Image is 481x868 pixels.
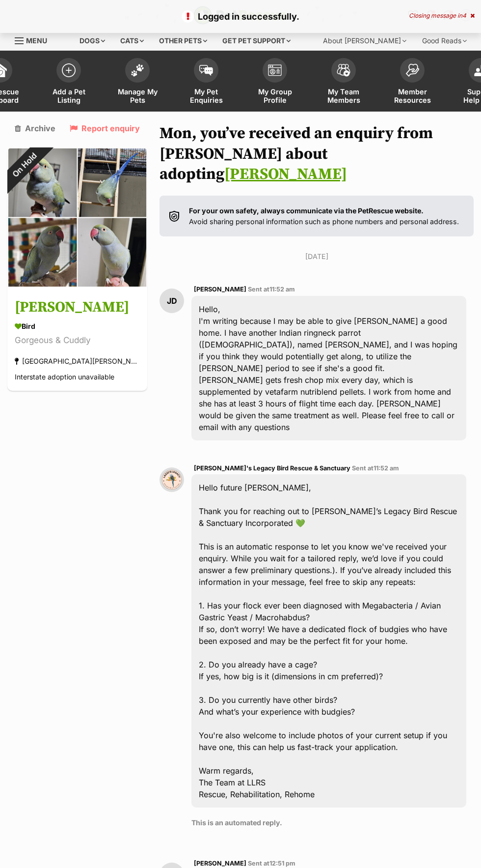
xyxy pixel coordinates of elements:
p: [DATE] [160,251,474,261]
a: Menu [15,31,54,49]
span: My Team Members [321,87,366,104]
span: 11:52 am [374,464,399,472]
img: member-resources-icon-8e73f808a243e03378d46382f2149f9095a855e16c252ad45f914b54edf8863c.svg [405,63,419,77]
div: Gorgeous & Cuddly [15,334,140,347]
img: add-pet-listing-icon-0afa8454b4691262ce3f59096e99ab1cd57d4a30225e0717b998d2c9b9846f56.svg [62,63,76,77]
span: Interstate adoption unavailable [15,373,114,381]
span: [PERSON_NAME] [194,860,246,867]
a: Member Resources [378,53,447,112]
p: This is an automated reply. [191,817,466,828]
div: Get pet support [215,31,297,51]
span: Manage My Pets [115,87,160,104]
span: Sent at [248,860,295,867]
div: Other pets [152,31,214,51]
img: Lazzi's Legacy Bird Rescue & Sanctuary profile pic [160,467,184,492]
h3: [PERSON_NAME] [15,297,140,319]
h1: Mon, you’ve received an enquiry from [PERSON_NAME] about adopting [160,124,474,185]
a: Add a Pet Listing [34,53,103,112]
div: JD [160,289,184,313]
span: My Pet Enquiries [184,87,228,104]
a: [PERSON_NAME] Bird Gorgeous & Cuddly [GEOGRAPHIC_DATA][PERSON_NAME][GEOGRAPHIC_DATA] Interstate a... [7,289,147,391]
div: [GEOGRAPHIC_DATA][PERSON_NAME][GEOGRAPHIC_DATA] [15,355,140,368]
img: manage-my-pets-icon-02211641906a0b7f246fdf0571729dbe1e7629f14944591b6c1af311fb30b64b.svg [131,64,144,77]
a: [PERSON_NAME] [224,165,347,184]
img: Stevie [7,147,147,288]
div: Good Reads [415,31,474,51]
span: 12:51 pm [269,860,295,867]
div: About [PERSON_NAME] [316,31,413,51]
div: Bird [15,321,140,332]
p: Avoid sharing personal information such as phone numbers and personal address. [189,205,459,227]
span: Sent at [248,286,295,293]
div: Hello, I'm writing because I may be able to give [PERSON_NAME] a good home. I have another Indian... [191,296,466,440]
span: [PERSON_NAME]'s Legacy Bird Rescue & Sanctuary [194,464,350,472]
span: My Group Profile [253,87,297,104]
a: My Team Members [309,53,378,112]
a: Archive [15,124,55,133]
div: Hello future [PERSON_NAME], Thank you for reaching out to [PERSON_NAME]’s Legacy Bird Rescue & Sa... [191,474,466,808]
span: Member Resources [390,87,434,104]
img: pet-enquiries-icon-7e3ad2cf08bfb03b45e93fb7055b45f3efa6380592205ae92323e6603595dc1f.svg [199,65,213,76]
a: Report enquiry [70,124,140,133]
a: My Pet Enquiries [172,53,240,112]
span: Menu [26,36,47,45]
img: group-profile-icon-3fa3cf56718a62981997c0bc7e787c4b2cf8bcc04b72c1350f741eb67cf2f40e.svg [268,64,282,76]
a: On Hold [7,280,147,289]
span: [PERSON_NAME] [194,286,246,293]
strong: For your own safety, always communicate via the PetRescue website. [189,206,424,215]
span: Sent at [352,464,399,472]
div: Cats [113,31,151,51]
div: Dogs [73,31,112,51]
img: team-members-icon-5396bd8760b3fe7c0b43da4ab00e1e3bb1a5d9ba89233759b79545d2d3fc5d0d.svg [337,64,350,77]
a: My Group Profile [240,53,309,112]
span: 11:52 am [269,286,295,293]
a: Manage My Pets [103,53,172,112]
span: Add a Pet Listing [47,87,91,104]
